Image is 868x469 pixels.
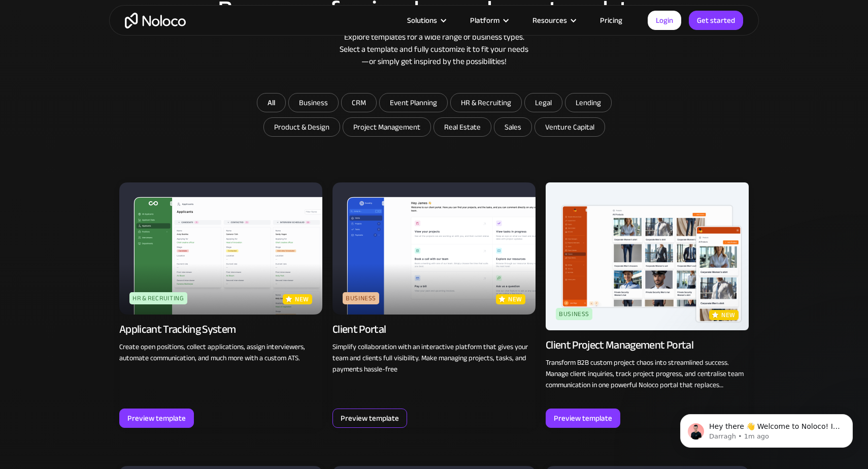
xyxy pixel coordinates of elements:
[532,14,567,27] div: Resources
[546,182,749,428] a: BusinessnewClient Project Management PortalTransform B2B custom project chaos into streamlined su...
[554,412,612,425] div: Preview template
[343,292,379,304] div: Business
[587,14,635,27] a: Pricing
[341,412,399,425] div: Preview template
[665,393,868,464] iframe: Intercom notifications message
[119,322,236,336] div: Applicant Tracking System
[332,341,536,375] p: Simplify collaboration with an interactive platform that gives your team and clients full visibil...
[556,308,592,320] div: Business
[546,338,693,352] div: Client Project Management Portal
[125,13,186,28] a: home
[407,14,437,27] div: Solutions
[520,14,587,27] div: Resources
[332,322,386,336] div: Client Portal
[119,31,749,68] div: Explore templates for a wide range of business types. Select a template and fully customize it to...
[457,14,520,27] div: Platform
[295,294,309,304] p: new
[689,11,743,30] a: Get started
[119,182,322,428] a: HR & RecruitingnewApplicant Tracking SystemCreate open positions, collect applications, assign in...
[508,294,522,304] p: new
[648,11,681,30] a: Login
[394,14,457,27] div: Solutions
[721,310,736,320] p: new
[332,182,536,428] a: BusinessnewClient PortalSimplify collaboration with an interactive platform that gives your team ...
[231,93,637,139] form: Email Form
[257,93,286,112] a: All
[119,341,322,364] p: Create open positions, collect applications, assign interviewers, automate communication, and muc...
[127,412,186,425] div: Preview template
[546,357,749,391] p: Transform B2B custom project chaos into streamlined success. Manage client inquiries, track proje...
[129,292,187,304] div: HR & Recruiting
[470,14,499,27] div: Platform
